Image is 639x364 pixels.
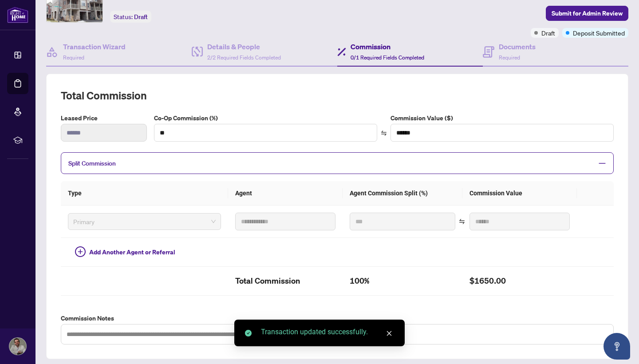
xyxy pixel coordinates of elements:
[61,313,614,323] label: Commission Notes
[350,274,456,288] h2: 100%
[134,13,148,21] span: Draft
[89,247,175,257] span: Add Another Agent or Referral
[546,6,628,21] button: Submit for Admin Review
[351,54,424,61] span: 0/1 Required Fields Completed
[63,54,84,61] span: Required
[541,28,555,38] span: Draft
[228,181,343,206] th: Agent
[207,41,281,52] h4: Details & People
[386,330,392,336] span: close
[73,215,216,228] span: Primary
[61,113,147,123] label: Leased Price
[68,245,182,259] button: Add Another Agent or Referral
[552,6,623,20] span: Submit for Admin Review
[110,11,151,23] div: Status:
[235,274,335,288] h2: Total Commission
[75,246,86,257] span: plus-circle
[381,130,387,136] span: swap
[343,181,463,206] th: Agent Commission Split (%)
[351,41,424,52] h4: Commission
[499,54,520,61] span: Required
[573,28,625,38] span: Deposit Submitted
[459,218,465,225] span: swap
[598,159,606,167] span: minus
[61,152,614,174] div: Split Commission
[245,330,252,336] span: check-circle
[261,327,394,337] div: Transaction updated successfully.
[61,88,614,103] h2: Total Commission
[462,181,577,206] th: Commission Value
[68,159,116,167] span: Split Commission
[499,41,536,52] h4: Documents
[9,338,26,355] img: Profile Icon
[63,41,126,52] h4: Transaction Wizard
[207,54,281,61] span: 2/2 Required Fields Completed
[61,181,228,206] th: Type
[154,113,377,123] label: Co-Op Commission (%)
[603,333,630,360] button: Open asap
[469,274,570,288] h2: $1650.00
[384,328,394,338] a: Close
[390,113,614,123] label: Commission Value ($)
[7,7,28,23] img: logo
